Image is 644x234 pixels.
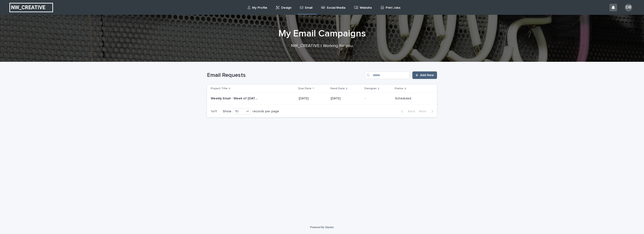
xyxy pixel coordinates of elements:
h1: Email Requests [207,72,363,79]
p: Project Title [211,86,228,91]
div: 10 [233,109,245,114]
p: Weekly Email - Week of October 6, 2025 [211,96,259,101]
p: Show [223,109,231,113]
span: Add New [420,74,434,77]
button: Back [397,109,417,113]
p: NW_CREATIVE | Working for you. [228,43,416,49]
a: Powered By Stacker [310,226,334,229]
input: Search [365,71,410,79]
tr: Weekly Email - Week of [DATE]Weekly Email - Week of [DATE] [DATE][DATE]-- Scheduled [207,93,437,105]
p: Due Date [298,86,311,91]
button: Next [417,109,437,113]
p: Scheduled [395,97,429,101]
span: Next [419,110,429,113]
p: records per page [253,109,279,113]
a: Add New [412,71,437,79]
p: Send Date [330,86,345,91]
p: [DATE] [299,97,327,101]
p: - [365,96,367,101]
h1: My Email Campaigns [207,28,437,39]
img: EUIbKjtiSNGbmbK7PdmN [9,3,53,12]
p: Designer [364,86,377,91]
p: 1 of 1 [207,106,221,117]
div: DB [625,4,632,11]
p: [DATE] [331,97,361,101]
span: Back [405,110,415,113]
p: Status [395,86,403,91]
